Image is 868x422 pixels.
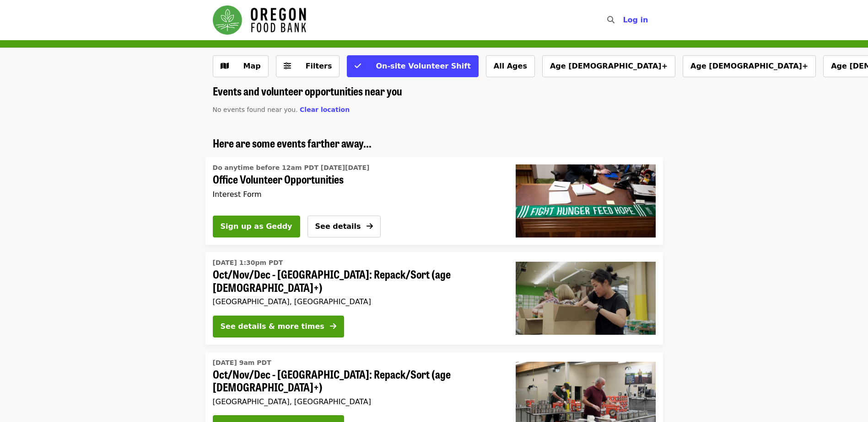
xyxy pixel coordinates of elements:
span: Interest Form [213,190,262,199]
button: Log in [615,11,655,29]
input: Search [620,9,627,31]
button: All Ages [486,55,535,77]
span: No events found near you. [213,106,298,113]
span: Oct/Nov/Dec - [GEOGRAPHIC_DATA]: Repack/Sort (age [DEMOGRAPHIC_DATA]+) [213,368,501,394]
span: See details [315,222,361,231]
div: [GEOGRAPHIC_DATA], [GEOGRAPHIC_DATA] [213,397,501,406]
button: Clear location [300,105,350,115]
i: arrow-right icon [330,322,336,331]
div: See details & more times [221,321,324,332]
i: arrow-right icon [367,222,373,231]
button: See details & more times [213,316,344,338]
button: Show map view [213,55,269,77]
time: [DATE] 9am PDT [213,358,271,368]
img: Office Volunteer Opportunities organized by Oregon Food Bank [516,164,656,237]
div: [GEOGRAPHIC_DATA], [GEOGRAPHIC_DATA] [213,297,501,306]
span: Events and volunteer opportunities near you [213,83,402,99]
button: Age [DEMOGRAPHIC_DATA]+ [542,55,675,77]
span: Do anytime before 12am PDT [DATE][DATE] [213,164,370,171]
i: check icon [355,62,361,70]
i: search icon [607,16,615,24]
span: Map [243,62,261,70]
a: Office Volunteer Opportunities [508,157,663,245]
span: Log in [623,16,648,24]
time: [DATE] 1:30pm PDT [213,258,283,268]
i: map icon [221,62,229,70]
button: Sign up as Geddy [213,216,300,237]
img: Oct/Nov/Dec - Portland: Repack/Sort (age 8+) organized by Oregon Food Bank [516,262,656,335]
button: Age [DEMOGRAPHIC_DATA]+ [683,55,816,77]
span: Here are some events farther away... [213,135,372,151]
a: See details for "Oct/Nov/Dec - Portland: Repack/Sort (age 8+)" [205,252,663,345]
span: On-site Volunteer Shift [376,62,470,70]
span: Clear location [300,106,350,113]
span: Filters [306,62,332,70]
i: sliders-h icon [284,62,291,70]
button: On-site Volunteer Shift [347,55,478,77]
button: Filters (0 selected) [276,55,340,77]
img: Oregon Food Bank - Home [213,5,306,35]
span: Oct/Nov/Dec - [GEOGRAPHIC_DATA]: Repack/Sort (age [DEMOGRAPHIC_DATA]+) [213,268,501,294]
span: Office Volunteer Opportunities [213,173,494,186]
a: See details for "Office Volunteer Opportunities" [213,161,494,204]
span: Sign up as Geddy [221,221,292,232]
button: See details [307,216,381,237]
